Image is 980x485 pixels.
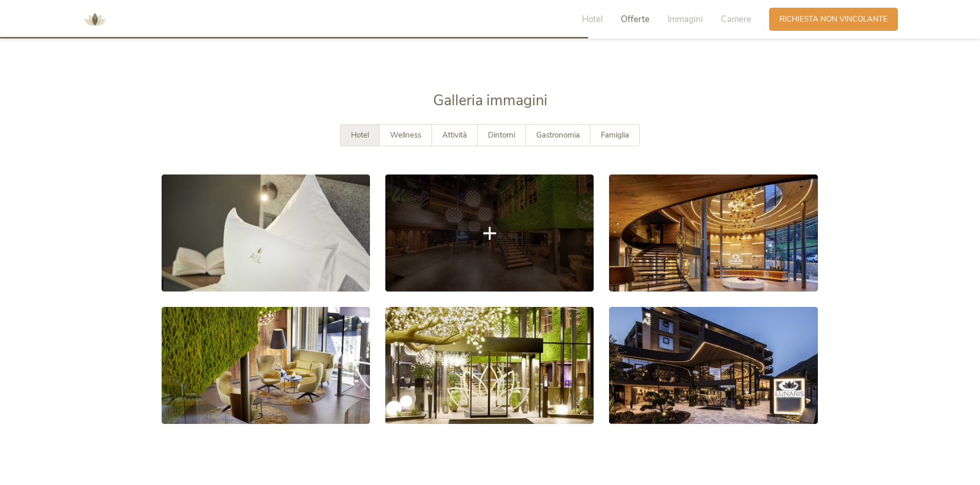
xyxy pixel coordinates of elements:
[582,13,603,25] span: Hotel
[601,130,629,140] span: Famiglia
[621,13,650,25] span: Offerte
[488,130,515,140] span: Dintorni
[779,14,888,25] span: Richiesta non vincolante
[80,15,110,23] a: AMONTI & LUNARIS Wellnessresort
[433,90,547,110] span: Galleria immagini
[351,130,369,140] span: Hotel
[390,130,421,140] span: Wellness
[668,13,703,25] span: Immagini
[80,4,110,35] img: AMONTI & LUNARIS Wellnessresort
[721,13,751,25] span: Camere
[442,130,467,140] span: Attività
[536,130,580,140] span: Gastronomia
